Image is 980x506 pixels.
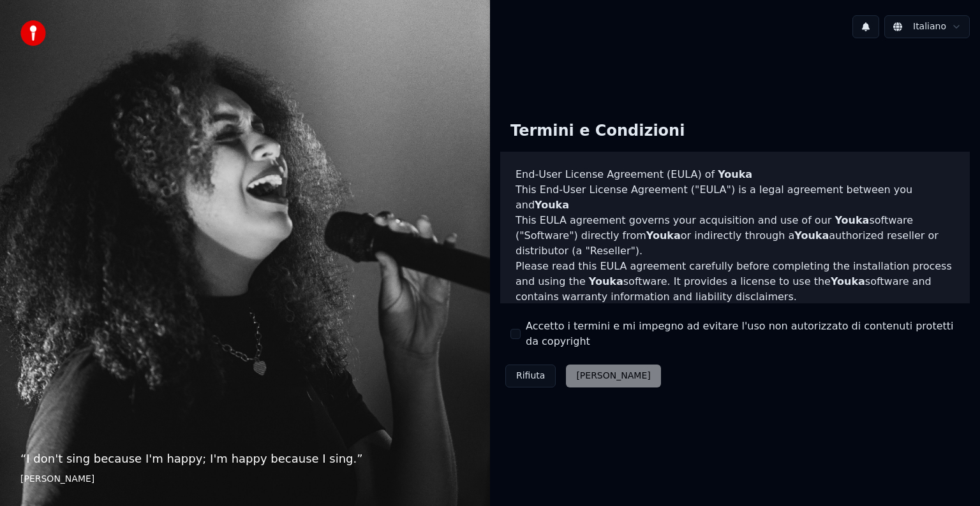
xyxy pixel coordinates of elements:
span: Youka [535,199,569,211]
p: “ I don't sing because I'm happy; I'm happy because I sing. ” [20,450,470,468]
span: Youka [831,275,865,287]
span: Youka [794,229,829,242]
p: This End-User License Agreement ("EULA") is a legal agreement between you and [516,182,954,213]
div: Termini e Condizioni [500,111,695,152]
span: Youka [718,168,752,180]
span: Youka [835,214,869,226]
p: This EULA agreement governs your acquisition and use of our software ("Software") directly from o... [516,213,954,259]
h3: End-User License Agreement (EULA) of [516,167,954,182]
label: Accetto i termini e mi impegno ad evitare l'uso non autorizzato di contenuti protetti da copyright [526,319,960,349]
img: youka [20,20,46,46]
button: Rifiuta [505,365,556,387]
footer: [PERSON_NAME] [20,473,470,486]
span: Youka [646,229,681,242]
span: Youka [589,275,623,287]
p: Please read this EULA agreement carefully before completing the installation process and using th... [516,259,954,305]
